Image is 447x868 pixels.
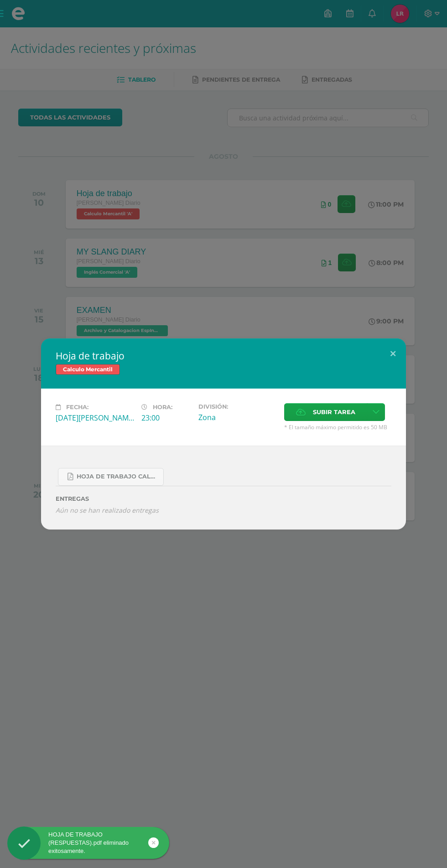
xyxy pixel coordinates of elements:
span: Subir tarea [313,404,355,421]
button: Close (Esc) [380,338,406,369]
div: 23:00 [141,413,191,423]
i: Aún no se han realizado entregas [56,506,391,515]
div: Zona [198,412,277,422]
div: [DATE][PERSON_NAME] [56,413,134,423]
h2: Hoja de trabajo [56,349,391,362]
span: Calculo Mercantil [56,364,120,375]
div: HOJA DE TRABAJO (RESPUESTAS).pdf eliminado exitosamente. [7,831,169,856]
label: División: [198,403,277,410]
label: ENTREGAS [56,495,391,502]
span: Hoja de trabajo calculo mercantil.pdf [77,473,159,480]
a: Hoja de trabajo calculo mercantil.pdf [58,468,164,486]
span: * El tamaño máximo permitido es 50 MB [284,423,391,431]
span: Hora: [153,404,172,411]
span: Fecha: [66,404,88,411]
